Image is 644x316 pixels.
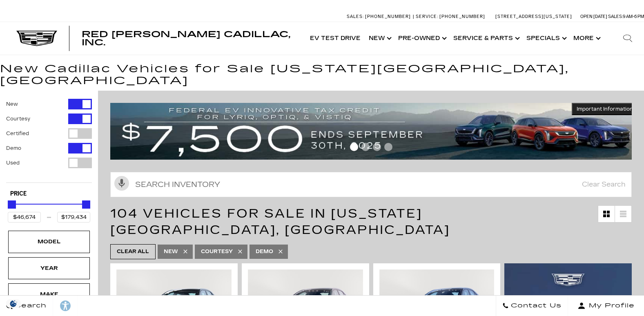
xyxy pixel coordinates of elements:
[577,106,633,112] span: Important Information
[29,290,69,299] div: Make
[373,143,381,151] span: Go to slide 3
[439,14,485,19] span: [PHONE_NUMBER]
[8,200,16,209] div: Minimum Price
[413,14,487,19] a: Service: [PHONE_NUMBER]
[201,247,233,257] span: Courtesy
[110,103,638,159] img: vrp-tax-ending-august-version
[8,231,90,253] div: ModelModel
[347,14,413,19] a: Sales: [PHONE_NUMBER]
[29,264,69,273] div: Year
[608,14,623,19] span: Sales:
[6,100,18,108] label: New
[16,31,57,46] img: Cadillac Dark Logo with Cadillac White Text
[4,299,23,308] section: Click to Open Cookie Consent Modal
[82,30,298,47] a: Red [PERSON_NAME] Cadillac, Inc.
[13,300,47,312] span: Search
[365,14,411,19] span: [PHONE_NUMBER]
[361,143,370,151] span: Go to slide 2
[6,115,30,123] label: Courtesy
[569,22,603,55] button: More
[394,22,449,55] a: Pre-Owned
[114,176,129,191] svg: Click to toggle on voice search
[6,99,92,182] div: Filter by Vehicle Type
[8,257,90,279] div: YearYear
[449,22,522,55] a: Service & Parts
[6,144,21,152] label: Demo
[8,283,90,305] div: MakeMake
[416,14,438,19] span: Service:
[572,103,638,115] button: Important Information
[350,143,358,151] span: Go to slide 1
[8,212,41,223] input: Minimum
[110,172,632,197] input: Search Inventory
[57,212,90,223] input: Maximum
[256,247,273,257] span: Demo
[495,14,572,19] a: [STREET_ADDRESS][US_STATE]
[365,22,394,55] a: New
[306,22,365,55] a: EV Test Drive
[586,300,635,312] span: My Profile
[29,237,69,246] div: Model
[82,29,290,47] span: Red [PERSON_NAME] Cadillac, Inc.
[496,296,568,316] a: Contact Us
[82,200,90,209] div: Maximum Price
[509,300,562,312] span: Contact Us
[8,198,90,223] div: Price
[6,129,29,138] label: Certified
[580,14,607,19] span: Open [DATE]
[110,206,450,237] span: 104 Vehicles for Sale in [US_STATE][GEOGRAPHIC_DATA], [GEOGRAPHIC_DATA]
[568,296,644,316] button: Open user profile menu
[164,247,178,257] span: New
[384,143,392,151] span: Go to slide 4
[117,247,149,257] span: Clear All
[6,159,20,167] label: Used
[623,14,644,19] span: 9 AM-6 PM
[522,22,569,55] a: Specials
[10,190,88,198] h5: Price
[347,14,364,19] span: Sales:
[4,299,23,308] img: Opt-Out Icon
